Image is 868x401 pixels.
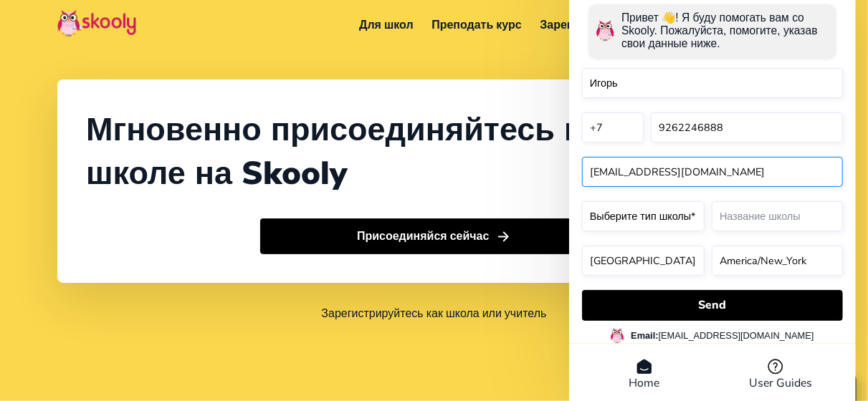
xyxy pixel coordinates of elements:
div: Мгновенно присоединяйтесь к своей школе на Skooly [86,108,782,195]
ion-icon: arrow forward outline [496,229,511,244]
a: Зарегистрироваться [531,14,667,37]
img: Skooly [57,9,136,37]
a: Для школ [350,14,422,37]
button: Присоединяйся сейчасarrow forward outline [260,218,609,254]
a: Зарегистрируйтесь как школа или учитель [321,306,546,322]
a: Преподать курс [423,14,531,37]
